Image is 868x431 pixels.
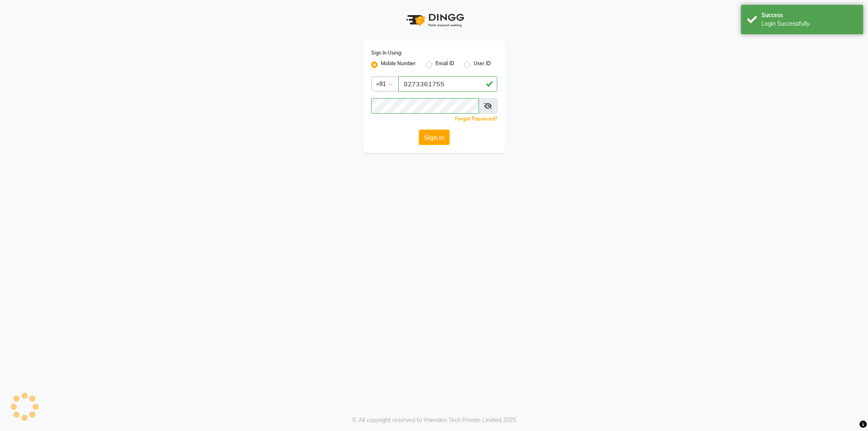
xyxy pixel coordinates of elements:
div: Login Successfully. [761,20,857,28]
a: Forgot Password? [455,116,497,122]
img: logo1.svg [402,8,467,32]
label: Sign In Using: [371,49,402,57]
input: Username [371,98,479,114]
button: Sign In [419,130,450,145]
label: Email ID [435,60,454,70]
label: User ID [474,60,491,70]
label: Mobile Number [381,60,416,70]
input: Username [398,76,497,92]
div: Success [761,11,857,20]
